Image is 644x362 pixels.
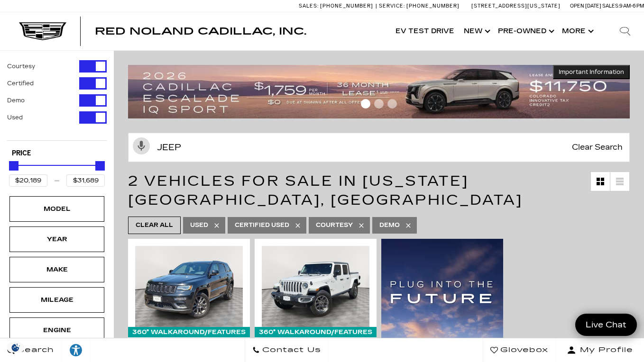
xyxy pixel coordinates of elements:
[606,12,644,50] div: Search
[553,65,630,79] button: Important Information
[7,96,25,105] label: Demo
[567,133,627,162] span: Clear Search
[5,343,27,353] section: Click to Open Cookie Consent Modal
[391,12,459,50] a: EV Test Drive
[128,65,630,118] img: 2509-September-FOM-Escalade-IQ-Lease9
[575,314,637,336] a: Live Chat
[7,113,23,122] label: Used
[128,327,250,337] div: 360° WalkAround/Features
[471,3,561,9] a: [STREET_ADDRESS][US_STATE]
[379,219,400,231] span: Demo
[9,158,105,187] div: Price
[95,26,306,37] span: Red Noland Cadillac, Inc.
[9,317,104,343] div: EngineEngine
[9,226,104,252] div: YearYear
[320,3,373,9] span: [PHONE_NUMBER]
[299,3,376,9] a: Sales: [PHONE_NUMBER]
[556,338,644,362] button: Open user profile menu
[483,338,556,362] a: Glovebox
[33,325,81,335] div: Engine
[33,264,81,275] div: Make
[66,174,105,187] input: Maximum
[576,344,633,357] span: My Profile
[602,3,619,9] span: Sales:
[557,12,597,50] button: More
[262,246,369,326] img: 2021 Jeep Gladiator Overland
[316,219,353,231] span: Courtesy
[459,12,493,50] a: New
[361,99,370,109] span: Go to slide 1
[235,219,289,231] span: Certified Used
[9,196,104,222] div: ModelModel
[581,319,631,330] span: Live Chat
[135,246,243,326] img: 2018 Jeep Grand Cherokee High Altitude
[374,99,384,109] span: Go to slide 2
[299,3,319,9] span: Sales:
[376,3,462,9] a: Service: [PHONE_NUMBER]
[62,338,91,362] a: Explore your accessibility options
[128,172,523,208] span: 2 Vehicles for Sale in [US_STATE][GEOGRAPHIC_DATA], [GEOGRAPHIC_DATA]
[619,3,644,9] span: 9 AM-6 PM
[136,219,173,231] span: Clear All
[260,344,321,357] span: Contact Us
[570,3,601,9] span: Open [DATE]
[245,338,329,362] a: Contact Us
[190,219,208,231] span: Used
[9,287,104,313] div: MileageMileage
[7,60,107,140] div: Filter by Vehicle Type
[95,27,306,36] a: Red Noland Cadillac, Inc.
[9,161,18,171] div: Minimum Price
[7,79,34,88] label: Certified
[7,62,35,71] label: Courtesy
[12,149,102,158] h5: Price
[493,12,557,50] a: Pre-Owned
[5,343,27,353] img: Opt-Out Icon
[591,172,610,191] a: Grid View
[9,174,47,187] input: Minimum
[133,137,150,154] svg: Click to toggle on voice search
[255,327,377,337] div: 360° WalkAround/Features
[498,344,548,357] span: Glovebox
[128,133,630,162] input: Search Inventory
[9,257,104,282] div: MakeMake
[62,343,90,357] div: Explore your accessibility options
[379,3,405,9] span: Service:
[559,68,624,76] span: Important Information
[15,344,54,357] span: Search
[33,234,81,244] div: Year
[33,295,81,305] div: Mileage
[33,204,81,214] div: Model
[406,3,460,9] span: [PHONE_NUMBER]
[19,22,66,40] img: Cadillac Dark Logo with Cadillac White Text
[95,161,105,171] div: Maximum Price
[387,99,397,109] span: Go to slide 3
